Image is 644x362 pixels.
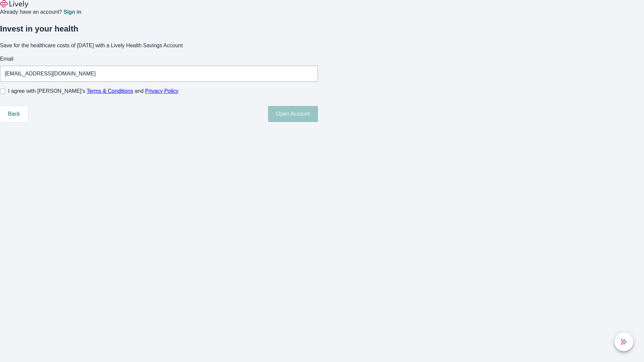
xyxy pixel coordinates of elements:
svg: Lively AI Assistant [621,339,627,345]
button: chat [614,333,633,351]
a: Terms & Conditions [87,88,133,94]
span: I agree with [PERSON_NAME]’s and [8,87,178,95]
a: Sign in [63,9,81,15]
a: Privacy Policy [145,88,179,94]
